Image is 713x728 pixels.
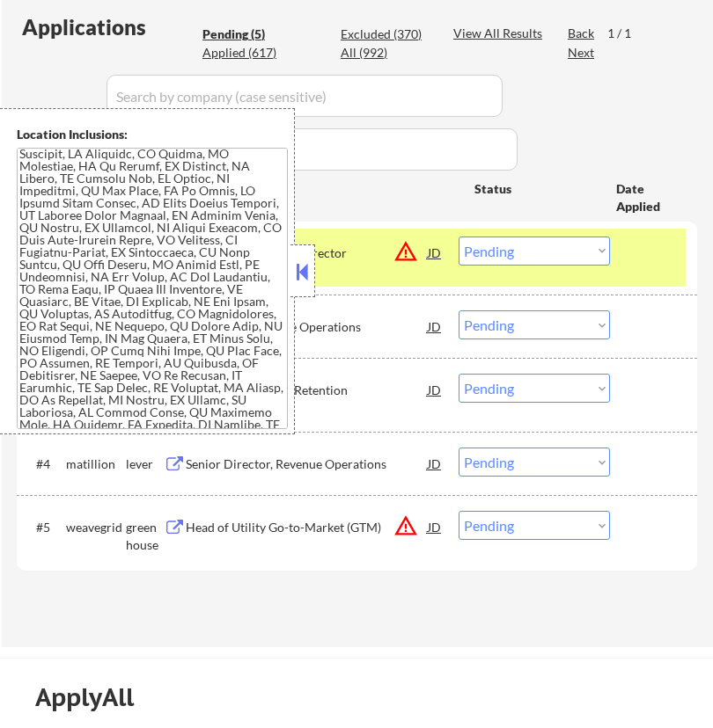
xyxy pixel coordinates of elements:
[341,44,429,62] div: All (992)
[126,455,164,473] div: lever
[393,513,418,538] button: warning_amber
[225,180,459,198] div: Title
[107,75,503,117] input: Search by company (case sensitive)
[36,455,52,473] div: #4
[66,455,126,473] div: matillion
[426,237,442,268] div: JD
[393,239,418,264] button: warning_amber
[202,44,290,62] div: Applied (617)
[341,25,429,43] div: Excluded (370)
[474,172,591,204] div: Status
[35,682,154,712] div: ApplyAll
[616,180,676,215] div: Date Applied
[426,310,442,342] div: JD
[568,25,596,42] div: Back
[426,374,442,405] div: JD
[453,25,548,42] div: View All Results
[202,25,290,43] div: Pending (5)
[186,455,428,473] div: Senior Director, Revenue Operations
[607,25,648,42] div: 1 / 1
[36,519,52,536] div: #5
[126,519,164,553] div: greenhouse
[22,17,196,38] div: Applications
[426,511,442,542] div: JD
[66,519,126,536] div: weavegrid
[17,126,288,143] div: Location Inclusions:
[426,448,442,479] div: JD
[568,44,596,62] div: Next
[186,519,428,536] div: Head of Utility Go-to-Market (GTM)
